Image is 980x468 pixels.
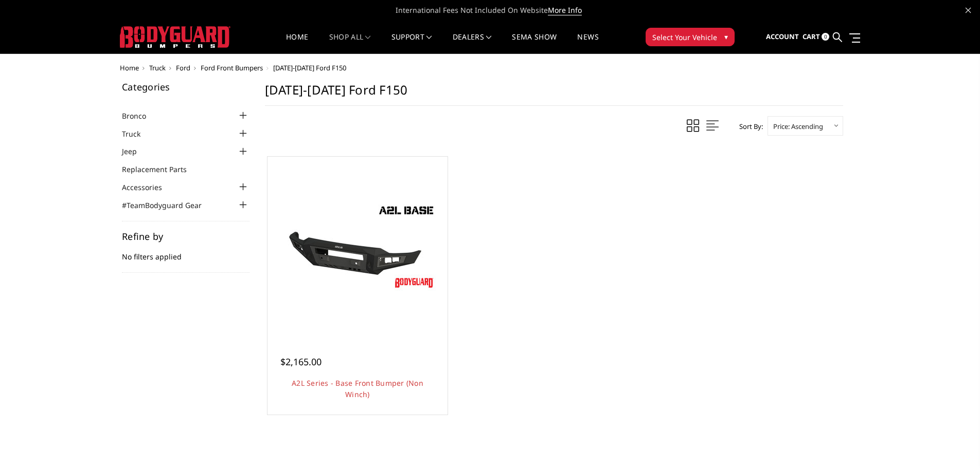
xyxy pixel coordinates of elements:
[122,110,159,121] a: Bronco
[176,63,190,72] a: Ford
[766,32,799,41] span: Account
[122,182,175,193] a: Accessories
[120,63,139,72] a: Home
[646,28,735,46] button: Select Your Vehicle
[122,128,153,139] a: Truck
[329,33,371,53] a: shop all
[803,32,820,41] span: Cart
[122,146,150,157] a: Jeep
[270,159,445,334] a: A2L Series - Base Front Bumper (Non Winch) A2L Series - Base Front Bumper (Non Winch)
[577,33,598,53] a: News
[122,164,200,175] a: Replacement Parts
[149,63,166,72] a: Truck
[273,63,346,72] span: [DATE]-[DATE] Ford F150
[122,82,250,91] h5: Categories
[286,33,308,53] a: Home
[122,232,250,241] h5: Refine by
[512,33,557,53] a: SEMA Show
[453,33,492,53] a: Dealers
[734,119,763,134] label: Sort By:
[122,200,215,211] a: #TeamBodyguard Gear
[280,355,322,368] span: $2,165.00
[822,33,829,41] span: 0
[201,63,263,72] a: Ford Front Bumpers
[265,82,843,106] h1: [DATE]-[DATE] Ford F150
[803,23,829,51] a: Cart 0
[548,5,582,15] a: More Info
[120,26,230,48] img: BODYGUARD BUMPERS
[766,23,799,51] a: Account
[724,31,728,42] span: ▾
[652,32,717,43] span: Select Your Vehicle
[391,33,432,53] a: Support
[122,232,250,273] div: No filters applied
[292,378,423,399] a: A2L Series - Base Front Bumper (Non Winch)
